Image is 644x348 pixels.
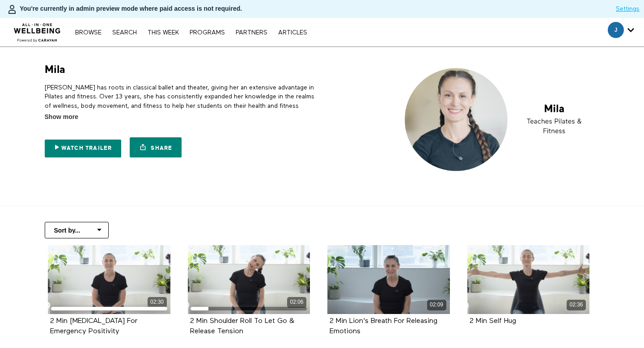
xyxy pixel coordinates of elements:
[231,30,272,36] a: PARTNERS
[470,318,516,324] a: 2 Min Self Hug
[10,17,64,43] img: CARAVAN
[50,318,137,335] a: 2 Min [MEDICAL_DATA] For Emergency Positivity
[50,318,137,335] strong: 2 Min Deep Breathing For Emergency Positivity
[188,245,310,314] a: 2 Min Shoulder Roll To Let Go & Release Tension 02:06
[45,140,122,157] a: Watch Trailer
[45,63,65,76] h1: Mila
[330,318,437,335] a: 2 Min Lion's Breath For Releasing Emotions
[327,245,450,314] a: 2 Min Lion's Breath For Releasing Emotions 02:09
[601,18,641,47] div: Secondary
[190,318,294,335] a: 2 Min Shoulder Roll To Let Go & Release Tension
[148,297,167,307] div: 02:30
[567,300,586,310] div: 02:36
[45,112,78,122] span: Show more
[190,318,294,335] strong: 2 Min Shoulder Roll To Let Go & Release Tension
[71,28,311,37] nav: Primary
[467,245,590,314] a: 2 Min Self Hug 02:36
[616,4,640,13] a: Settings
[470,318,516,325] strong: 2 Min Self Hug
[48,245,170,314] a: 2 Min Deep Breathing For Emergency Positivity 02:30
[330,318,437,335] strong: 2 Min Lion's Breath For Releasing Emotions
[45,83,319,119] p: [PERSON_NAME] has roots in classical ballet and theater, giving her an extensive advantage in Pil...
[397,63,600,177] img: Mila
[130,137,182,157] a: Share
[427,300,446,310] div: 02:09
[71,30,106,36] a: Browse
[108,30,141,36] a: Search
[143,30,183,36] a: THIS WEEK
[7,4,17,15] img: person-bdfc0eaa9744423c596e6e1c01710c89950b1dff7c83b5d61d716cfd8139584f.svg
[274,30,312,36] a: ARTICLES
[287,297,306,307] div: 02:06
[185,30,229,36] a: PROGRAMS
